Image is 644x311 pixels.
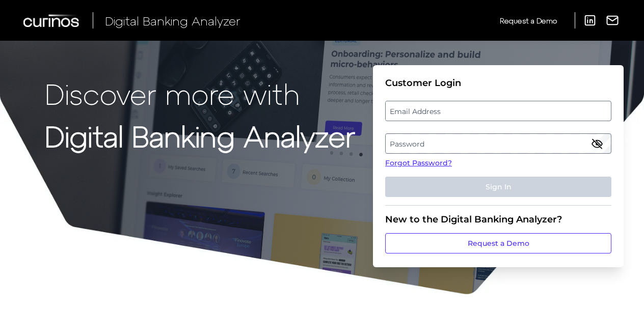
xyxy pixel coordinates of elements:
[500,12,557,29] a: Request a Demo
[385,214,611,225] div: New to the Digital Banking Analyzer?
[23,14,81,27] img: Curinos
[385,158,611,168] a: Forgot Password?
[105,13,240,28] span: Digital Banking Analyzer
[385,177,611,197] button: Sign In
[386,102,610,120] label: Email Address
[500,16,557,25] span: Request a Demo
[45,77,355,109] p: Discover more with
[385,233,611,253] a: Request a Demo
[386,134,610,153] label: Password
[45,119,355,153] strong: Digital Banking Analyzer
[385,77,611,89] div: Customer Login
